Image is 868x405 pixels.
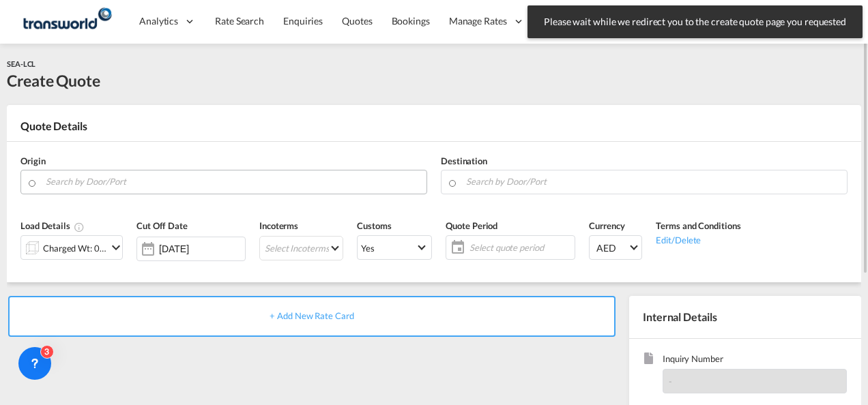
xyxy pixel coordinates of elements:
img: f753ae806dec11f0841701cdfdf085c0.png [20,6,113,37]
span: Quote Period [446,220,497,231]
div: Yes [361,243,375,254]
span: Manage Rates [449,14,507,28]
span: + Add New Rate Card [270,310,353,321]
span: Quotes [342,15,372,27]
span: Currency [589,220,624,231]
md-select: Select Currency: د.إ AEDUnited Arab Emirates Dirham [589,235,642,260]
span: Destination [441,155,487,166]
span: Select quote period [469,241,571,254]
div: Internal Details [629,296,861,338]
div: Edit/Delete [656,232,740,246]
span: Terms and Conditions [656,220,740,231]
input: Search by Door/Port [466,170,840,194]
span: Customs [357,220,391,231]
div: Quote Details [7,119,861,140]
div: Charged Wt: 0.00 W/M [43,239,107,258]
div: Charged Wt: 0.00 W/Micon-chevron-down [20,235,123,260]
span: Inquiry Number [663,352,847,368]
md-select: Select Customs: Yes [357,235,432,260]
md-icon: icon-chevron-down [108,239,124,256]
span: Select quote period [466,238,575,257]
span: Rate Search [215,15,264,27]
md-icon: Chargeable Weight [74,222,85,232]
span: - [669,376,672,387]
span: Load Details [20,220,85,231]
span: Analytics [139,14,178,28]
span: Cut Off Date [136,220,188,231]
span: Enquiries [283,15,323,27]
span: Please wait while we redirect you to the create quote page you requested [540,15,850,29]
span: Bookings [392,15,430,27]
input: Search by Door/Port [46,170,420,194]
md-icon: icon-calendar [446,239,463,256]
div: Create Quote [7,70,100,91]
span: AED [596,241,628,255]
span: Incoterms [259,220,298,231]
input: Select [159,243,245,254]
span: SEA-LCL [7,59,35,68]
md-select: Select Incoterms [259,236,343,260]
div: + Add New Rate Card [8,296,616,337]
span: Origin [20,155,45,166]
